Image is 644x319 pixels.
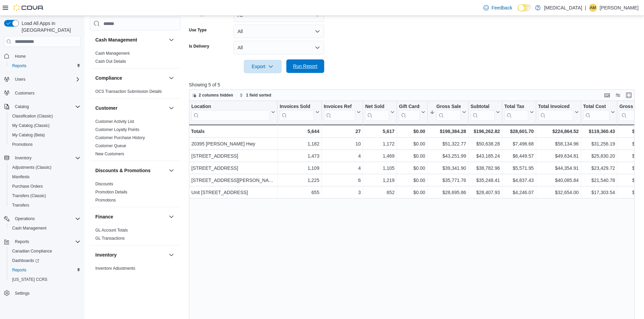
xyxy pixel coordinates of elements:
button: Customer [95,105,166,111]
p: | [585,4,586,12]
a: My Catalog (Classic) [9,122,52,130]
button: Discounts & Promotions [167,166,175,175]
span: Inventory [12,154,80,162]
div: Location [191,104,270,110]
span: Reports [12,238,80,246]
div: Subtotal [471,104,495,121]
button: 2 columns hidden [189,91,236,99]
button: Compliance [95,75,166,81]
span: Classification (Classic) [9,112,80,120]
button: Classification (Classic) [7,111,83,121]
a: GL Account Totals [95,228,128,233]
div: $49,634.81 [538,152,579,160]
span: GL Transactions [95,236,125,241]
a: Customer Purchase History [95,135,145,140]
span: Customers [12,89,80,97]
span: Washington CCRS [9,275,80,284]
div: 5,617 [365,127,395,135]
div: Net Sold [365,104,389,121]
span: GL Account Totals [95,228,128,233]
div: Gross Sales [436,104,461,121]
span: My Catalog (Classic) [9,122,80,130]
span: Operations [15,216,35,221]
button: Finance [167,213,175,221]
button: Inventory [12,154,34,162]
span: Inventory [15,155,31,161]
button: Reports [7,61,83,71]
div: $51,322.77 [430,140,466,148]
div: 652 [365,188,395,196]
a: Customer Activity List [95,119,134,124]
span: My Catalog (Beta) [9,131,80,139]
div: Invoices Ref [324,104,355,121]
div: $119,360.43 [583,127,615,135]
div: $38,782.96 [471,164,500,172]
span: Customer Purchase History [95,135,145,140]
span: Transfers [12,203,29,208]
div: Total Tax [504,104,528,121]
h3: Compliance [95,75,122,81]
div: 1,182 [280,140,319,148]
button: My Catalog (Beta) [7,130,83,140]
a: Settings [12,289,32,297]
div: $0.00 [399,188,425,196]
span: Reports [12,63,26,69]
div: Total Cost [583,104,610,121]
div: $35,248.41 [471,176,500,184]
span: Reports [9,266,80,274]
div: Cash Management [90,49,181,68]
div: $25,830.20 [583,152,615,160]
a: Feedback [481,1,515,15]
button: Invoices Ref [324,104,360,121]
span: My Catalog (Beta) [12,132,45,138]
button: Customers [1,88,83,98]
div: $0.00 [399,127,425,135]
span: AM [590,4,596,12]
a: Manifests [9,173,32,181]
div: 1,225 [280,176,319,184]
h3: Customer [95,105,117,111]
span: Promotions [9,140,80,149]
p: Showing 5 of 5 [189,81,639,88]
input: Dark Mode [518,4,532,11]
div: 27 [324,127,360,135]
span: Adjustments (Classic) [12,165,51,170]
div: Unit [STREET_ADDRESS] [191,188,275,196]
a: My Catalog (Beta) [9,131,48,139]
span: Dashboards [12,258,39,263]
button: Adjustments (Classic) [7,163,83,172]
div: 10 [324,140,360,148]
h3: Inventory [95,251,117,258]
span: Manifests [9,173,80,181]
button: Run Report [286,59,324,73]
span: Settings [12,289,80,297]
button: Reports [12,238,32,246]
span: Canadian Compliance [9,247,80,255]
button: Users [1,75,83,84]
img: Cova [14,4,44,11]
div: Invoices Sold [280,104,314,110]
span: Cash Management [12,225,46,231]
h3: Finance [95,213,113,220]
button: Cash Management [7,223,83,233]
a: Promotions [95,198,116,203]
span: Manifests [12,174,29,180]
span: My Catalog (Classic) [12,123,50,128]
span: 1 field sorted [246,92,271,98]
div: $17,303.54 [583,188,615,196]
button: Purchase Orders [7,182,83,191]
div: 6 [324,176,360,184]
button: 1 field sorted [237,91,274,99]
div: 5,644 [280,127,319,135]
button: Net Sold [365,104,395,121]
button: Invoices Sold [280,104,319,121]
span: Cash Management [9,224,80,232]
button: Catalog [12,103,31,111]
span: Promotions [12,142,33,147]
div: Net Sold [365,104,389,110]
button: Gift Cards [399,104,425,121]
a: Home [12,52,28,60]
div: $6,449.57 [504,152,534,160]
span: Home [15,54,26,59]
a: Promotions [9,140,35,149]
